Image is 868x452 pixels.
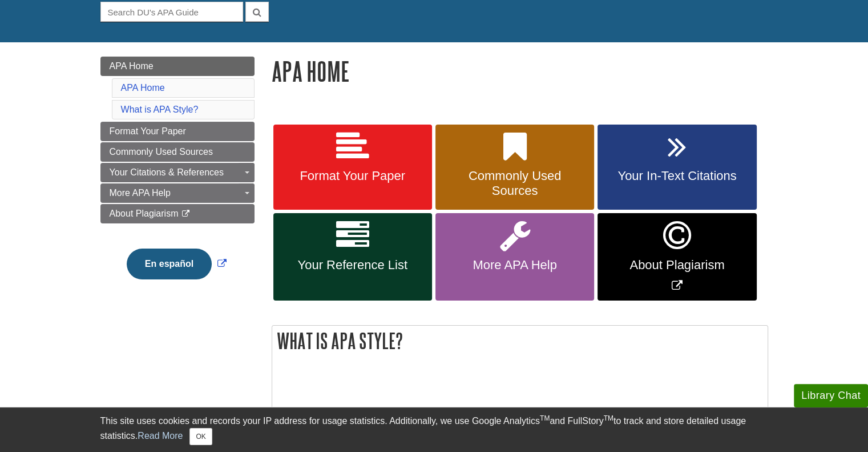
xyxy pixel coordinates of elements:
[110,126,186,136] span: Format Your Paper
[100,57,255,76] a: APA Home
[282,258,423,273] span: Your Reference List
[121,83,165,93] a: APA Home
[110,167,224,177] span: Your Citations & References
[435,125,594,210] a: Commonly Used Sources
[100,2,243,22] input: Search DU's APA Guide
[540,414,550,422] sup: TM
[604,414,613,422] sup: TM
[606,258,748,273] span: About Plagiarism
[597,125,756,210] a: Your In-Text Citations
[110,188,171,198] span: More APA Help
[100,163,255,182] a: Your Citations & References
[138,431,183,441] a: Read More
[110,61,154,71] span: APA Home
[444,169,586,198] span: Commonly Used Sources
[100,183,255,203] a: More APA Help
[100,122,255,141] a: Format Your Paper
[272,326,768,356] h2: What is APA Style?
[100,142,255,162] a: Commonly Used Sources
[273,213,432,301] a: Your Reference List
[606,169,748,183] span: Your In-Text Citations
[181,210,191,218] i: This link opens in a new window
[794,384,868,407] button: Library Chat
[282,169,423,183] span: Format Your Paper
[273,125,432,210] a: Format Your Paper
[110,209,179,218] span: About Plagiarism
[435,213,594,301] a: More APA Help
[100,414,768,445] div: This site uses cookies and records your IP address for usage statistics. Additionally, we use Goo...
[272,57,768,86] h1: APA Home
[127,249,212,279] button: En español
[121,105,199,114] a: What is APA Style?
[100,204,255,223] a: About Plagiarism
[597,213,756,301] a: Link opens in new window
[189,428,212,445] button: Close
[124,259,229,269] a: Link opens in new window
[444,258,586,273] span: More APA Help
[110,147,213,157] span: Commonly Used Sources
[100,57,255,299] div: Guide Page Menu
